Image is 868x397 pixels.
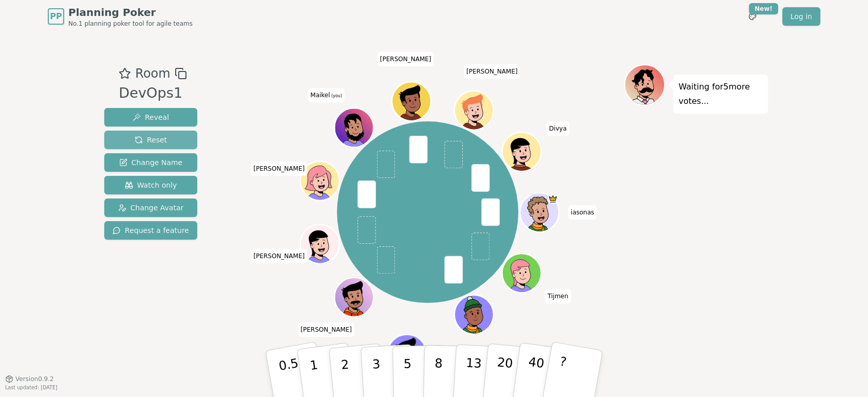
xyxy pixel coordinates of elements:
[104,108,197,127] button: Reveal
[545,289,571,303] span: Click to change your name
[68,20,193,28] span: No.1 planning poker tool for agile teams
[112,225,189,236] span: Request a feature
[104,153,197,172] button: Change Name
[119,83,186,104] div: DevOps1
[104,199,197,217] button: Change Avatar
[68,5,193,20] span: Planning Poker
[308,88,345,102] span: Click to change your name
[5,385,58,390] span: Last updated: [DATE]
[298,322,354,336] span: Click to change your name
[251,161,307,176] span: Click to change your name
[336,109,372,146] button: Click to change your avatar
[546,121,569,136] span: Click to change your name
[15,375,54,383] span: Version 0.9.2
[119,64,131,83] button: Add as favourite
[118,203,184,213] span: Change Avatar
[678,80,763,109] p: Waiting for 5 more votes...
[135,64,170,83] span: Room
[548,194,558,204] span: iasonas is the host
[104,176,197,194] button: Watch only
[251,248,307,263] span: Click to change your name
[104,221,197,240] button: Request a feature
[782,7,820,26] a: Log in
[464,64,520,78] span: Click to change your name
[743,7,762,26] button: New!
[749,3,778,14] div: New!
[330,94,342,98] span: (you)
[48,5,193,28] a: PPPlanning PokerNo.1 planning poker tool for agile teams
[133,112,169,122] span: Reveal
[378,51,434,66] span: Click to change your name
[568,205,597,220] span: Click to change your name
[50,10,62,23] span: PP
[125,180,177,190] span: Watch only
[5,375,54,383] button: Version0.9.2
[104,131,197,149] button: Reset
[135,135,167,145] span: Reset
[119,157,182,168] span: Change Name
